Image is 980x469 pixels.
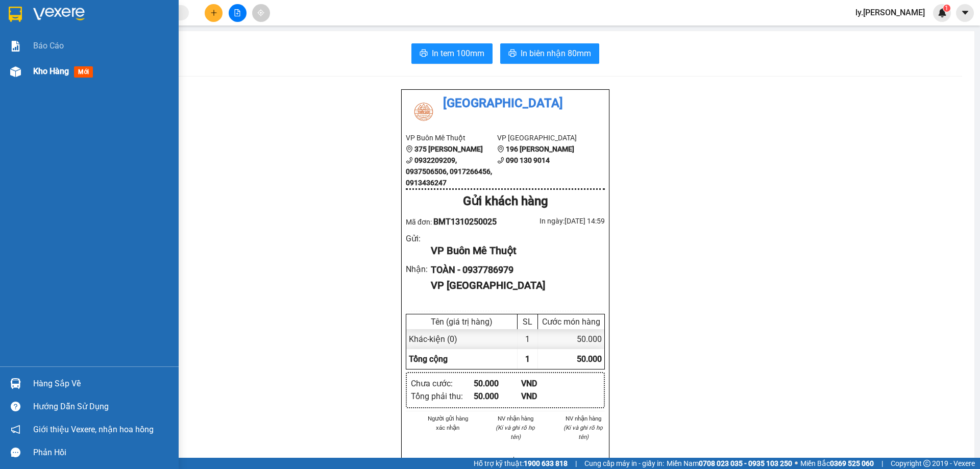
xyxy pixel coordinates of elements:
sup: 1 [943,5,950,12]
span: 1 [525,354,530,364]
div: 50.000 [474,377,521,390]
li: NV nhận hàng [561,414,605,423]
span: Kho hàng [33,66,69,76]
span: environment [497,145,504,153]
span: message [11,448,20,457]
span: Tổng cộng [409,354,448,364]
span: 1 [945,5,948,12]
div: Mã đơn: [406,215,505,228]
div: VP [GEOGRAPHIC_DATA] [431,278,597,293]
div: Gửi khách hàng [406,192,605,211]
span: | [881,458,883,469]
div: 50.000 [538,329,604,349]
span: ly.[PERSON_NAME] [847,6,933,19]
span: Cung cấp máy in - giấy in: [584,458,664,469]
strong: 0369 525 060 [830,459,874,467]
span: question-circle [11,402,20,411]
div: SL [520,317,535,327]
div: Hướng dẫn sử dụng [33,399,171,414]
li: VP Buôn Mê Thuột [406,132,497,143]
span: ⚪️ [795,461,798,465]
button: printerIn biên nhận 80mm [500,43,599,64]
b: 375 [PERSON_NAME] [414,145,483,153]
div: Chưa cước : [411,377,474,390]
span: In biên nhận 80mm [521,47,591,60]
li: NV nhận hàng [494,414,537,423]
span: Miền Nam [667,458,792,469]
div: VND [521,377,569,390]
b: 090 130 9014 [506,156,550,164]
span: 50.000 [577,354,602,364]
img: icon-new-feature [938,8,947,17]
li: VP Buôn Mê Thuột [5,72,70,83]
span: printer [420,49,428,59]
div: Cước món hàng [541,317,602,327]
b: 0932209209, 0937506506, 0917266456, 0913436247 [406,156,492,187]
img: solution-icon [10,41,21,52]
div: 1 [518,329,538,349]
li: VP [GEOGRAPHIC_DATA] [497,132,589,143]
span: | [575,458,577,469]
span: notification [11,425,20,434]
i: (Kí và ghi rõ họ tên) [563,424,603,440]
span: Giới thiệu Vexere, nhận hoa hồng [33,423,154,436]
span: mới [74,66,93,78]
strong: 0708 023 035 - 0935 103 250 [699,459,792,467]
span: Hỗ trợ kỹ thuật: [474,458,568,469]
span: Miền Bắc [800,458,874,469]
div: Gửi : [406,232,431,245]
span: file-add [234,9,241,16]
img: warehouse-icon [10,66,21,77]
b: 196 [PERSON_NAME] [506,145,574,153]
span: plus [210,9,217,16]
div: Nhận : [406,263,431,276]
button: file-add [229,4,247,22]
div: 50.000 [474,390,521,403]
img: warehouse-icon [10,378,21,389]
span: phone [497,157,504,164]
span: caret-down [961,8,970,17]
div: VP Buôn Mê Thuột [431,243,597,259]
li: Ly [494,454,537,463]
span: phone [406,157,413,164]
div: Tên (giá trị hàng) [409,317,514,327]
div: VND [521,390,569,403]
div: TOÀN - 0937786979 [431,263,597,277]
img: logo.jpg [406,94,442,130]
button: caret-down [956,4,974,22]
span: BMT1310250025 [433,217,497,227]
div: Hàng sắp về [33,376,171,391]
img: logo-vxr [9,7,22,22]
div: Phản hồi [33,445,171,460]
span: Khác - kiện (0) [409,334,457,344]
span: aim [257,9,264,16]
strong: 1900 633 818 [524,459,568,467]
li: VP [GEOGRAPHIC_DATA] [70,72,136,106]
i: (Kí và ghi rõ họ tên) [496,424,535,440]
div: In ngày: [DATE] 14:59 [505,215,605,227]
li: [GEOGRAPHIC_DATA] [406,94,605,113]
li: Người gửi hàng xác nhận [426,414,470,432]
button: printerIn tem 100mm [411,43,493,64]
span: copyright [923,460,930,467]
li: [GEOGRAPHIC_DATA] [5,5,148,60]
span: environment [406,145,413,153]
div: Tổng phải thu : [411,390,474,403]
span: In tem 100mm [432,47,484,60]
img: logo.jpg [5,5,41,41]
span: printer [508,49,517,59]
button: plus [205,4,223,22]
span: Báo cáo [33,39,64,52]
button: aim [252,4,270,22]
